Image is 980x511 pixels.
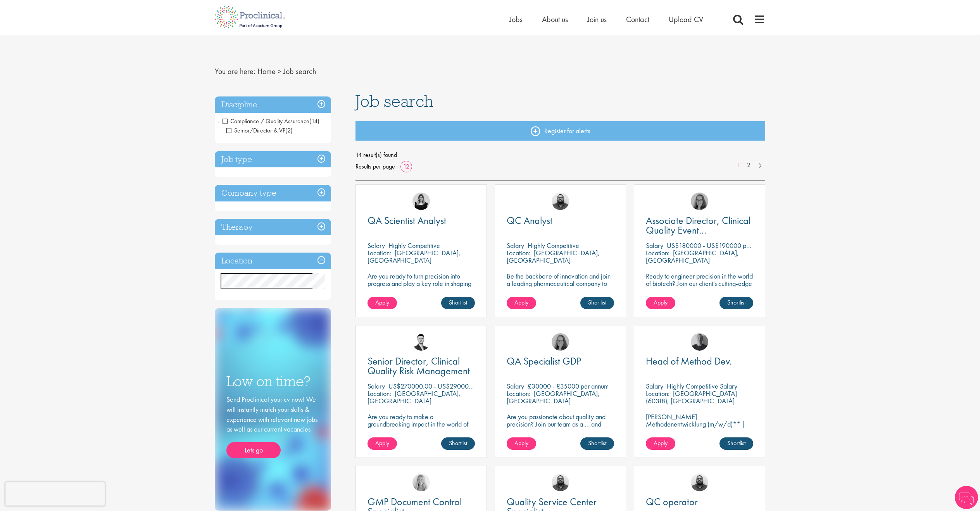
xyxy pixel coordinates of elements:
span: Compliance / Quality Assurance [223,117,309,125]
p: [GEOGRAPHIC_DATA], [GEOGRAPHIC_DATA] [507,389,600,405]
p: [GEOGRAPHIC_DATA], [GEOGRAPHIC_DATA] [367,248,461,265]
span: - [217,115,220,127]
span: Salary [507,241,524,250]
span: Apply [514,439,528,447]
span: QC Analyst [507,214,552,227]
a: Shortlist [441,297,475,309]
a: 2 [743,161,754,170]
img: Joshua Godden [412,333,430,351]
a: breadcrumb link [257,66,276,76]
span: Upload CV [669,14,703,24]
div: Company type [215,185,331,201]
span: QA Specialist GDP [507,354,581,368]
span: QC operator [646,495,698,508]
p: US$180000 - US$190000 per annum [667,241,771,250]
span: Job search [355,91,433,112]
img: Ashley Bennett [552,474,569,491]
a: 12 [400,162,412,170]
p: Are you ready to make a groundbreaking impact in the world of biotechnology? Join a growing compa... [367,413,475,450]
span: Apply [375,439,389,447]
div: Send Proclinical your cv now! We will instantly match your skills & experience with relevant new ... [226,394,319,458]
a: Apply [507,297,536,309]
span: Job search [283,66,316,76]
span: Compliance / Quality Assurance [223,117,319,125]
span: Senior Director, Clinical Quality Risk Management [367,354,470,377]
a: QA Specialist GDP [507,356,614,366]
p: Are you ready to turn precision into progress and play a key role in shaping the future of pharma... [367,272,475,294]
p: £30000 - £35000 per annum [528,382,609,391]
a: QC Analyst [507,216,614,225]
span: Location: [507,248,530,257]
a: Jobs [509,14,523,24]
span: Apply [514,298,528,306]
p: Are you passionate about quality and precision? Join our team as a … and help ensure top-tier sta... [507,413,614,442]
p: [GEOGRAPHIC_DATA] (60318), [GEOGRAPHIC_DATA] [646,389,737,405]
span: QA Scientist Analyst [367,214,446,227]
img: Ashley Bennett [552,193,569,210]
a: Felix Zimmer [691,333,708,351]
p: [GEOGRAPHIC_DATA], [GEOGRAPHIC_DATA] [367,389,461,405]
span: Associate Director, Clinical Quality Event Management (GCP) [646,214,751,246]
span: Apply [654,439,668,447]
h3: Discipline [215,96,331,113]
p: Highly Competitive [528,241,579,250]
a: Lets go [226,442,281,458]
p: US$270000.00 - US$290000.00 per annum [388,382,511,391]
span: Results per page [355,161,395,172]
span: > [278,66,281,76]
a: Shortlist [719,437,753,450]
a: Register for alerts [355,121,766,141]
a: Shortlist [441,437,475,450]
h3: Therapy [215,219,331,236]
a: Apply [367,437,397,450]
p: Be the backbone of innovation and join a leading pharmaceutical company to help keep life-changin... [507,272,614,302]
a: Contact [626,14,649,24]
img: Ingrid Aymes [552,333,569,351]
a: Apply [646,297,675,309]
a: QC operator [646,497,753,507]
a: Shortlist [580,437,614,450]
a: QA Scientist Analyst [367,216,475,225]
span: Apply [654,298,668,306]
p: Highly Competitive [388,241,440,250]
img: Ingrid Aymes [691,193,708,210]
a: Apply [646,437,675,450]
a: 1 [732,161,744,170]
span: (14) [309,117,319,125]
a: Apply [367,297,397,309]
h3: Low on time? [226,374,319,389]
h3: Location [215,253,331,269]
span: You are here: [215,66,255,76]
span: Senior/Director & VP [226,126,285,134]
span: Apply [375,298,389,306]
a: Shortlist [580,297,614,309]
img: Molly Colclough [412,193,430,210]
span: Senior/Director & VP [226,126,293,134]
span: Location: [507,389,530,398]
a: Apply [507,437,536,450]
h3: Job type [215,151,331,168]
span: 14 result(s) found [355,149,766,161]
span: Salary [367,382,385,391]
a: Associate Director, Clinical Quality Event Management (GCP) [646,216,753,235]
a: About us [542,14,568,24]
span: Location: [367,389,391,398]
img: Chatbot [955,486,978,509]
span: Location: [646,389,669,398]
span: Salary [646,382,663,391]
p: [PERSON_NAME] Methodenentwicklung (m/w/d)** | Dauerhaft | Biowissenschaften | [GEOGRAPHIC_DATA] (... [646,413,753,450]
img: Shannon Briggs [412,474,430,491]
p: [GEOGRAPHIC_DATA], [GEOGRAPHIC_DATA] [646,248,739,265]
a: Ashley Bennett [691,474,708,491]
p: Ready to engineer precision in the world of biotech? Join our client's cutting-edge team and play... [646,272,753,309]
a: Shortlist [719,297,753,309]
